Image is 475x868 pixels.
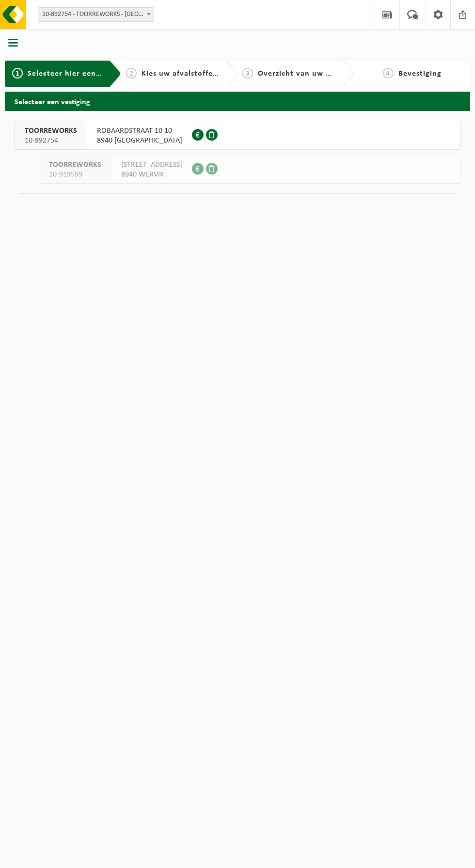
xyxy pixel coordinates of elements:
[398,70,442,78] span: Bevestiging
[25,136,77,145] span: 10-892754
[121,170,182,179] span: 8940 WERVIK
[242,68,253,79] span: 3
[97,126,182,136] span: ROBAARDSTRAAT 10 10
[121,160,182,170] span: [STREET_ADDRESS]
[38,8,154,21] span: 10-892754 - TOORREWORKS - GELUWE
[49,170,101,179] span: 10-919599
[383,68,394,79] span: 4
[12,68,23,79] span: 1
[49,160,101,170] span: TOORREWORKS
[25,126,77,136] span: TOORREWORKS
[258,70,360,78] span: Overzicht van uw aanvraag
[142,70,275,78] span: Kies uw afvalstoffen en recipiënten
[126,68,137,79] span: 2
[38,7,154,22] span: 10-892754 - TOORREWORKS - GELUWE
[97,136,182,145] span: 8940 [GEOGRAPHIC_DATA]
[5,92,470,111] h2: Selecteer een vestiging
[15,121,460,150] button: TOORREWORKS 10-892754 ROBAARDSTRAAT 10 108940 [GEOGRAPHIC_DATA]
[28,70,132,78] span: Selecteer hier een vestiging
